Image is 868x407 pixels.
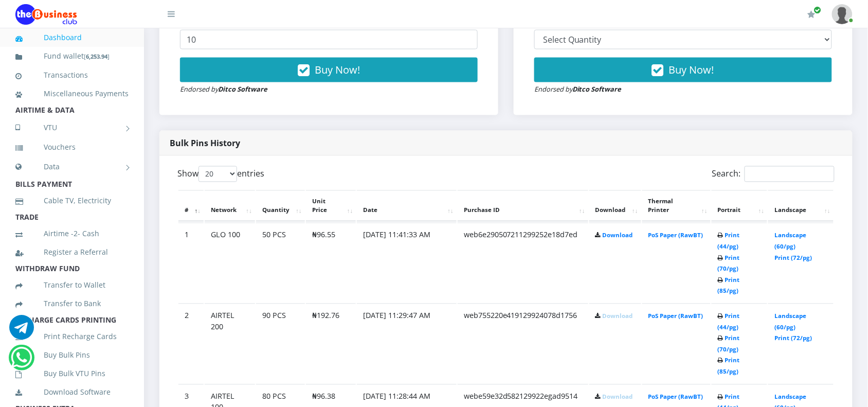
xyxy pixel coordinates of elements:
strong: Bulk Pins History [170,137,240,149]
img: Logo [15,4,77,25]
td: AIRTEL 200 [205,304,255,383]
a: Print (44/pg) [718,312,740,331]
a: Dashboard [15,26,129,49]
td: ₦192.76 [306,304,356,383]
a: Buy Bulk VTU Pins [15,362,129,385]
a: Print (70/pg) [718,334,740,353]
a: Register a Referral [15,240,129,264]
label: Search: [712,166,835,182]
td: [DATE] 11:41:33 AM [357,223,457,303]
a: Chat for support [9,323,34,340]
th: Download: activate to sort column ascending [589,190,641,222]
th: Quantity: activate to sort column ascending [256,190,305,222]
a: Print (85/pg) [718,357,740,376]
td: 50 PCS [256,223,305,303]
a: Print (44/pg) [718,232,740,251]
a: Vouchers [15,135,129,159]
th: Portrait: activate to sort column ascending [712,190,768,222]
th: Unit Price: activate to sort column ascending [306,190,356,222]
td: 90 PCS [256,304,305,383]
a: Landscape (60/pg) [774,312,806,331]
a: Print (70/pg) [718,254,740,273]
a: PoS Paper (RawBT) [648,393,703,401]
a: Download [603,232,633,239]
strong: Ditco Software [572,84,622,94]
a: Transfer to Wallet [15,273,129,297]
th: Purchase ID: activate to sort column ascending [458,190,588,222]
td: ₦96.55 [306,223,356,303]
th: Landscape: activate to sort column ascending [768,190,834,222]
select: Showentries [198,166,237,182]
th: Network: activate to sort column ascending [205,190,255,222]
td: [DATE] 11:29:47 AM [357,304,457,383]
a: Download [603,312,633,320]
td: web755220e419129924078d1756 [458,304,588,383]
th: Date: activate to sort column ascending [357,190,457,222]
a: Airtime -2- Cash [15,222,129,245]
img: User [832,4,853,24]
i: Renew/Upgrade Subscription [808,10,816,19]
a: Print Recharge Cards [15,325,129,348]
a: Chat for support [11,353,32,370]
a: Miscellaneous Payments [15,82,129,105]
span: Buy Now! [669,63,714,77]
a: Data [15,154,129,180]
a: Download Software [15,380,129,404]
button: Buy Now! [534,58,832,82]
input: Enter Quantity [180,30,478,49]
label: Show entries [177,166,264,182]
b: 6,253.94 [86,52,107,60]
a: VTU [15,115,129,140]
a: Buy Bulk Pins [15,343,129,367]
a: Landscape (60/pg) [774,232,806,251]
small: [ ] [84,52,110,60]
a: Transactions [15,63,129,87]
a: Cable TV, Electricity [15,189,129,213]
a: Print (72/pg) [774,334,812,342]
a: PoS Paper (RawBT) [648,232,703,239]
td: 1 [178,223,204,303]
span: Buy Now! [315,63,360,77]
button: Buy Now! [180,58,478,82]
a: Transfer to Bank [15,292,129,315]
a: Download [603,393,633,401]
input: Search: [745,166,835,182]
a: Print (72/pg) [774,254,812,262]
th: #: activate to sort column descending [178,190,204,222]
small: Endorsed by [534,84,622,94]
a: Print (85/pg) [718,276,740,295]
td: GLO 100 [205,223,255,303]
td: web6e290507211299252e18d7ed [458,223,588,303]
strong: Ditco Software [218,84,267,94]
span: Renew/Upgrade Subscription [814,6,822,14]
small: Endorsed by [180,84,267,94]
a: PoS Paper (RawBT) [648,312,703,320]
td: 2 [178,304,204,383]
th: Thermal Printer: activate to sort column ascending [642,190,711,222]
a: Fund wallet[6,253.94] [15,44,129,68]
